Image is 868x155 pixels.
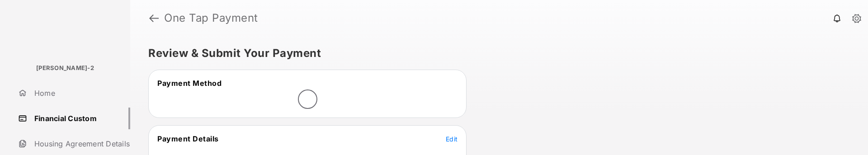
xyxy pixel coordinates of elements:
[446,135,458,143] span: Edit
[36,64,94,73] p: [PERSON_NAME]-2
[148,48,843,59] h5: Review & Submit Your Payment
[446,134,458,143] button: Edit
[164,13,258,23] strong: One Tap Payment
[157,79,222,88] span: Payment Method
[14,82,130,104] a: Home
[14,108,130,129] a: Financial Custom
[14,133,130,155] a: Housing Agreement Details
[157,134,219,143] span: Payment Details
